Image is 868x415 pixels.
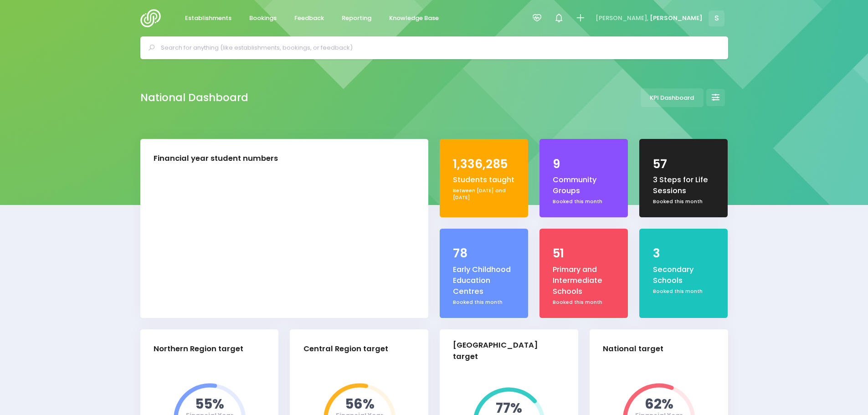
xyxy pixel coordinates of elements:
[140,9,166,27] img: Logo
[641,88,704,107] a: KPI Dashboard
[453,340,557,363] div: [GEOGRAPHIC_DATA] target
[653,174,715,197] div: 3 Steps for Life Sessions
[653,264,715,287] div: Secondary Schools
[178,10,239,27] a: Establishments
[553,299,615,306] div: Booked this month
[596,14,648,23] span: [PERSON_NAME],
[553,155,615,173] div: 9
[287,10,332,27] a: Feedback
[453,155,515,173] div: 1,336,285
[249,14,277,23] span: Bookings
[653,288,715,295] div: Booked this month
[242,10,284,27] a: Bookings
[653,245,715,262] div: 3
[161,41,715,55] input: Search for anything (like establishments, bookings, or feedback)
[303,343,388,355] div: Central Region target
[453,174,515,185] div: Students taught
[382,10,447,27] a: Knowledge Base
[453,187,515,201] div: Between [DATE] and [DATE]
[653,198,715,205] div: Booked this month
[709,10,724,26] span: S
[603,343,663,355] div: National target
[553,264,615,297] div: Primary and Intermediate Schools
[389,14,439,23] span: Knowledge Base
[653,155,715,173] div: 57
[553,174,615,197] div: Community Groups
[553,198,615,205] div: Booked this month
[453,299,515,306] div: Booked this month
[334,10,379,27] a: Reporting
[185,14,231,23] span: Establishments
[294,14,324,23] span: Feedback
[140,92,248,104] h2: National Dashboard
[453,245,515,262] div: 78
[553,245,615,262] div: 51
[342,14,371,23] span: Reporting
[453,264,515,297] div: Early Childhood Education Centres
[154,343,243,355] div: Northern Region target
[650,14,703,23] span: [PERSON_NAME]
[154,153,278,164] div: Financial year student numbers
